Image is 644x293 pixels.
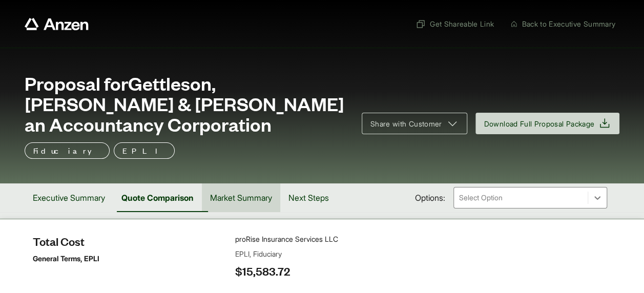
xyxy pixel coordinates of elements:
[416,18,494,29] span: Get Shareable Link
[506,14,619,33] button: Back to Executive Summary
[484,118,595,129] span: Download Full Proposal Package
[370,118,442,129] span: Share with Customer
[33,144,101,157] p: Fiduciary
[475,113,620,134] button: Download Full Proposal Package
[65,261,79,272] span: EPLI
[25,73,349,134] span: Proposal for Gettleson, [PERSON_NAME] & [PERSON_NAME] an Accountancy Corporation
[415,192,445,204] span: Options:
[362,113,467,134] button: Share with Customer
[122,144,166,157] p: EPLI
[522,18,615,29] span: Back to Executive Summary
[280,183,337,212] button: Next Steps
[55,257,90,276] button: EPLI
[25,18,89,30] a: Anzen website
[25,183,113,212] button: Executive Summary
[202,183,280,212] button: Market Summary
[411,14,498,33] button: Get Shareable Link
[113,183,202,212] button: Quote Comparison
[532,257,602,276] div: Recommended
